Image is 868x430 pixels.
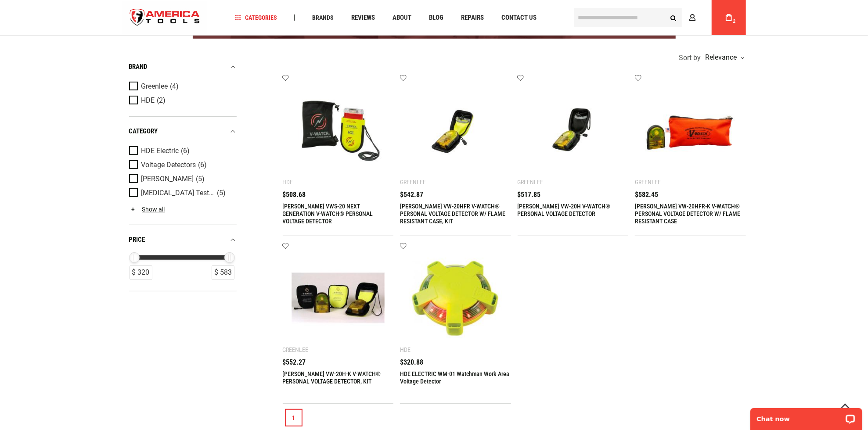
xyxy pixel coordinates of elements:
span: Categories [235,14,277,21]
a: Repairs [457,12,488,24]
div: HDE [400,346,411,353]
a: HDE Electric (6) [129,146,234,156]
span: (5) [196,176,205,183]
span: About [393,14,411,21]
a: [MEDICAL_DATA] Test & Measurement (5) [129,188,234,198]
a: [PERSON_NAME] VWS-20 NEXT GENERATION V-WATCH® PERSONAL VOLTAGE DETECTOR [283,203,373,225]
a: [PERSON_NAME] VW-20HFR V-WATCH® PERSONAL VOLTAGE DETECTOR W/ FLAME RESISTANT CASE, KIT [400,203,505,225]
span: Blog [429,14,443,21]
img: GREENLEE VW-20HFR V-WATCH® PERSONAL VOLTAGE DETECTOR W/ FLAME RESISTANT CASE, KIT [409,83,502,177]
div: Relevance [703,54,744,61]
div: Greenlee [283,346,309,353]
span: Repairs [461,14,484,21]
div: price [129,234,237,246]
span: 2 [733,19,736,24]
a: [PERSON_NAME] VW-20H V-WATCH® PERSONAL VOLTAGE DETECTOR [518,203,611,217]
img: HDE ELECTRIC WM-01 Watchman Work Area Voltage Detector [409,251,502,345]
a: HDE (2) [129,96,234,105]
span: (5) [217,190,226,197]
a: Categories [231,12,281,24]
a: [PERSON_NAME] VW-20HFR-K V-WATCH® PERSONAL VOLTAGE DETECTOR W/ FLAME RESISTANT CASE [635,203,740,225]
iframe: LiveChat chat widget [745,402,868,430]
a: [PERSON_NAME] (5) [129,174,234,184]
span: $582.45 [635,191,658,198]
span: [MEDICAL_DATA] Test & Measurement [141,189,215,197]
span: (4) [170,83,179,90]
img: GREENLEE VWS-20 NEXT GENERATION V-WATCH® PERSONAL VOLTAGE DETECTOR [292,83,385,177]
span: Greenlee [141,82,168,90]
span: Contact Us [501,14,537,21]
a: Brands [308,12,338,24]
img: America Tools [122,1,208,34]
div: Product Filters [129,52,237,291]
a: Contact Us [497,12,540,24]
span: Brands [312,14,334,21]
a: 1 [285,409,303,426]
span: [PERSON_NAME] [141,175,194,183]
img: GREENLEE VW-20HFR-K V-WATCH® PERSONAL VOLTAGE DETECTOR W/ FLAME RESISTANT CASE [644,83,737,177]
a: About [389,12,415,24]
a: Blog [425,12,447,24]
span: HDE Electric [141,147,179,155]
span: HDE [141,97,155,104]
span: (6) [181,147,190,155]
div: Greenlee [518,179,544,186]
span: $542.87 [400,191,423,198]
a: Greenlee (4) [129,82,234,91]
span: Voltage Detectors [141,161,196,169]
div: $ 320 [130,265,152,280]
div: Greenlee [400,179,426,186]
a: store logo [122,1,208,34]
img: GREENLEE VW-20H V-WATCH® PERSONAL VOLTAGE DETECTOR [526,83,620,177]
div: Brand [129,61,237,73]
span: (6) [198,161,207,169]
button: Search [665,9,682,26]
a: Voltage Detectors (6) [129,160,234,170]
div: HDE [283,179,293,186]
div: category [129,125,237,137]
span: Reviews [351,14,375,21]
a: HDE ELECTRIC WM-01 Watchman Work Area Voltage Detector [400,370,509,385]
span: $320.88 [400,359,423,366]
span: $552.27 [283,359,306,366]
a: Reviews [347,12,379,24]
div: $ 583 [212,265,234,280]
a: Show all [129,206,165,213]
span: Sort by [679,54,701,61]
div: Greenlee [635,179,661,186]
img: GREENLEE VW-20H-K V-WATCH® PERSONAL VOLTAGE DETECTOR, KIT [292,251,385,345]
span: $508.68 [283,191,306,198]
span: (2) [157,97,166,104]
span: $517.85 [518,191,541,198]
a: [PERSON_NAME] VW-20H-K V-WATCH® PERSONAL VOLTAGE DETECTOR, KIT [283,370,381,385]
